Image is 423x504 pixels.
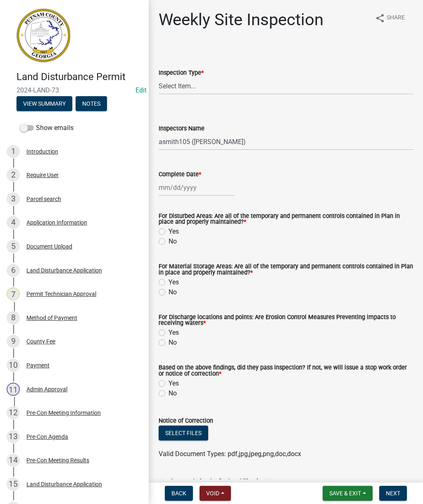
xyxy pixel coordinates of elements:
[7,335,20,348] div: 9
[26,172,59,178] div: Require User
[7,145,20,158] div: 1
[26,338,55,344] div: County Fee
[26,315,77,321] div: Method of Payment
[368,10,411,26] button: shareShare
[17,9,70,62] img: Putnam County, Georgia
[26,434,68,440] div: Pre-Con Agenda
[159,426,208,440] button: Select files
[329,490,361,497] span: Save & Exit
[169,388,177,398] label: No
[159,315,413,327] label: For Discharge locations and points: Are Erosion Control Measures Preventing impacts to receiving ...
[7,430,20,443] div: 13
[7,287,20,301] div: 7
[7,192,20,206] div: 3
[169,338,177,348] label: No
[17,101,72,107] wm-modal-confirm: Summary
[7,168,20,182] div: 2
[159,365,413,377] label: Based on the above findings, did they pass inspection? If not, we will issue a stop work order or...
[135,86,147,94] wm-modal-confirm: Edit Application Number
[386,490,400,497] span: Next
[7,264,20,277] div: 6
[26,386,67,392] div: Admin Approval
[26,149,58,154] div: Introduction
[26,267,102,273] div: Land Disturbance Application
[17,86,132,94] span: 2024-LAND-73
[7,406,20,419] div: 12
[200,486,231,501] button: Void
[7,311,20,324] div: 8
[135,86,147,94] a: Edit
[159,70,204,76] label: Inspection Type
[159,179,234,196] input: mm/dd/yyyy
[76,101,107,107] wm-modal-confirm: Notes
[7,216,20,229] div: 4
[323,486,373,501] button: Save & Exit
[76,96,107,111] button: Notes
[20,123,74,133] label: Show emails
[26,362,50,368] div: Payment
[26,291,96,297] div: Permit Technician Approval
[165,486,193,501] button: Back
[171,490,186,497] span: Back
[7,478,20,491] div: 15
[169,227,179,237] label: Yes
[375,13,385,23] i: share
[26,410,101,416] div: Pre-Con Meeting Information
[169,287,177,297] label: No
[159,213,413,225] label: For Disturbed Areas: Are all of the temporary and permanent controls contained in Plan in place a...
[159,172,201,177] label: Complete Date
[169,328,179,338] label: Yes
[387,13,405,23] span: Share
[379,486,407,501] button: Next
[26,244,72,249] div: Document Upload
[17,71,142,83] h4: Land Disturbance Permit
[26,457,89,463] div: Pre-Con Meeting Results
[26,196,61,202] div: Parcel search
[169,379,179,388] label: Yes
[7,383,20,396] div: 11
[17,96,72,111] button: View Summary
[7,240,20,253] div: 5
[159,264,413,276] label: For Material Storage Areas: Are all of the temporary and permanent controls contained in Plan in ...
[159,418,213,424] label: Notice of Correction
[169,277,179,287] label: Yes
[26,220,87,225] div: Application Information
[159,10,323,30] h1: Weekly Site Inspection
[159,479,270,485] label: Are they ready for the final stabilization?
[7,359,20,372] div: 10
[26,481,102,487] div: Land Disturbance Application
[7,454,20,467] div: 14
[206,490,219,497] span: Void
[169,237,177,246] label: No
[159,126,204,132] label: Inspectors Name
[159,450,301,458] span: Valid Document Types: pdf,jpg,jpeg,png,doc,docx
